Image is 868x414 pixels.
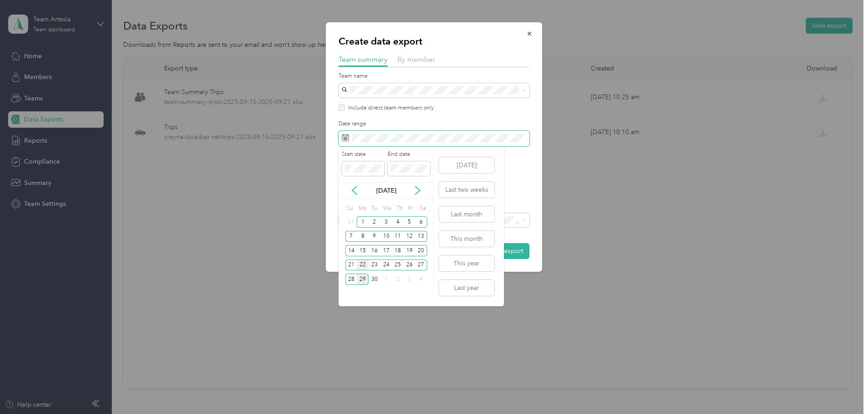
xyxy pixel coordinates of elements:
[404,245,415,256] div: 19
[345,216,357,228] div: 31
[397,55,435,64] span: By member
[369,216,380,228] div: 2
[415,216,427,228] div: 6
[369,245,380,256] div: 16
[380,231,392,242] div: 10
[370,202,379,215] div: Tu
[415,259,427,271] div: 27
[404,216,415,228] div: 5
[339,72,529,80] label: Team name
[404,259,415,271] div: 26
[367,186,405,195] p: [DATE]
[345,202,354,215] div: Su
[415,274,427,285] div: 4
[339,35,529,48] p: Create data export
[392,274,404,285] div: 2
[357,274,369,285] div: 29
[439,255,494,271] button: This year
[369,231,380,242] div: 9
[415,231,427,242] div: 13
[339,120,529,128] label: Date range
[439,157,494,173] button: [DATE]
[342,150,384,159] label: Start date
[357,216,369,228] div: 1
[392,216,404,228] div: 4
[380,216,392,228] div: 3
[382,202,392,215] div: We
[439,231,494,247] button: This month
[817,363,868,414] iframe: Everlance-gr Chat Button Frame
[392,245,404,256] div: 18
[345,274,357,285] div: 28
[345,245,357,256] div: 14
[404,231,415,242] div: 12
[395,202,404,215] div: Th
[380,245,392,256] div: 17
[369,274,380,285] div: 30
[357,259,369,271] div: 22
[404,274,415,285] div: 3
[339,55,388,64] span: Team summary
[439,280,494,296] button: Last year
[388,150,430,159] label: End date
[392,259,404,271] div: 25
[392,231,404,242] div: 11
[357,231,369,242] div: 8
[380,259,392,271] div: 24
[439,182,494,198] button: Last two weeks
[407,202,415,215] div: Fr
[439,206,494,222] button: Last month
[380,274,392,285] div: 1
[415,245,427,256] div: 20
[419,202,427,215] div: Sa
[369,259,380,271] div: 23
[357,245,369,256] div: 15
[345,259,357,271] div: 21
[345,231,357,242] div: 7
[357,202,367,215] div: Mo
[345,104,434,112] label: Include direct team members only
